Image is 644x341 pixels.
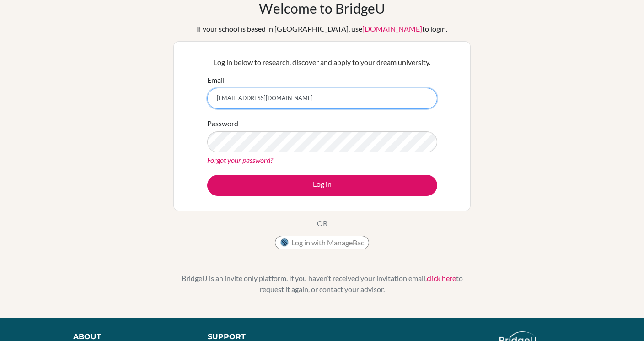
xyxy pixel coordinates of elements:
[317,218,327,229] p: OR
[362,24,422,33] a: [DOMAIN_NAME]
[207,57,437,68] p: Log in below to research, discover and apply to your dream university.
[173,273,471,295] p: BridgeU is an invite only platform. If you haven’t received your invitation email, to request it ...
[275,236,369,249] button: Log in with ManageBac
[207,175,437,196] button: Log in
[207,118,238,129] label: Password
[207,156,273,164] a: Forgot your password?
[427,274,456,282] a: click here
[197,23,447,34] div: If your school is based in [GEOGRAPHIC_DATA], use to login.
[207,75,225,86] label: Email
